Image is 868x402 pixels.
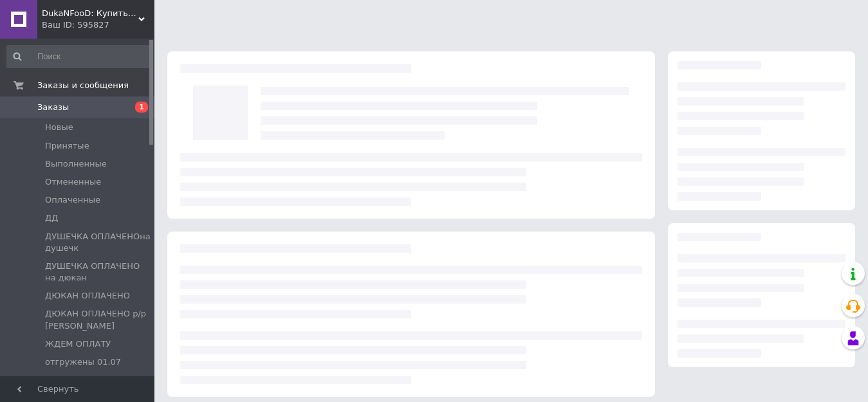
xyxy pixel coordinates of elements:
span: ДЮКАН ОПЛАЧЕНО [45,290,130,302]
span: отгружены 01.07 [45,356,121,368]
span: Заказы [37,102,69,113]
span: Оплаченные [45,194,100,206]
input: Поиск [6,45,152,68]
span: ДД [45,212,58,224]
span: ДУШЕЧКА ОПЛАЧЕНОна душечк [45,231,151,254]
span: ДЮКАН ОПЛАЧЕНО р/р [PERSON_NAME] [45,308,151,331]
span: Выполненные [45,158,107,170]
span: 1 [135,102,148,113]
span: ЖДЕМ ОПЛАТУ [45,338,111,350]
span: DukaNFooD: Купить Низкокалорийные продукты, диабетического, спортивного Питания. Диета Дюкана. [42,8,138,19]
span: Отмененные [45,176,101,188]
span: ДУШЕЧКА ОПЛАЧЕНО на дюкан [45,260,151,284]
span: Заказы и сообщения [37,80,129,91]
span: отгружены 02.07 [45,374,121,386]
span: Новые [45,122,73,133]
span: Принятые [45,140,89,152]
div: Ваш ID: 595827 [42,19,154,31]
